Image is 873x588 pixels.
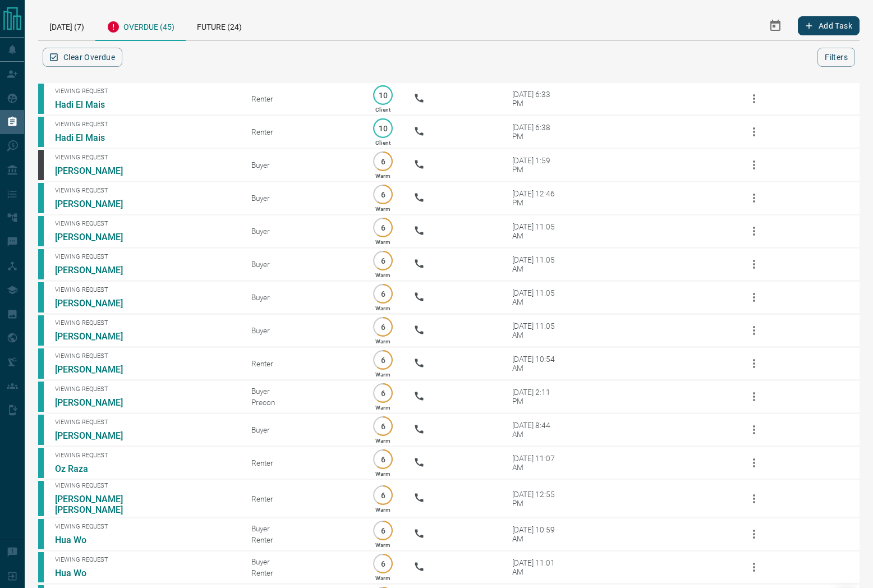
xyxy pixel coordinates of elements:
[251,524,352,533] div: Buyer
[512,288,560,306] div: [DATE] 11:05 AM
[55,568,139,578] a: Hua Wo
[375,507,390,513] p: Warm
[38,481,44,516] div: condos.ca
[512,321,560,339] div: [DATE] 11:05 AM
[55,232,139,242] a: [PERSON_NAME]
[55,265,139,275] a: [PERSON_NAME]
[43,48,122,67] button: Clear Overdue
[379,422,387,430] p: 6
[38,11,95,40] div: [DATE] (7)
[375,173,390,179] p: Warm
[817,48,855,67] button: Filters
[375,272,390,278] p: Warm
[55,286,235,293] span: Viewing Request
[251,458,352,467] div: Renter
[251,387,352,396] div: Buyer
[379,91,387,99] p: 10
[512,123,560,141] div: [DATE] 6:38 PM
[379,323,387,331] p: 6
[375,575,390,581] p: Warm
[251,557,352,566] div: Buyer
[55,199,139,209] a: [PERSON_NAME]
[379,124,387,132] p: 10
[251,94,352,103] div: Renter
[55,385,235,393] span: Viewing Request
[251,535,352,544] div: Renter
[379,455,387,463] p: 6
[55,166,139,176] a: [PERSON_NAME]
[762,12,789,39] button: Select Date Range
[55,364,139,375] a: [PERSON_NAME]
[38,216,44,246] div: condos.ca
[251,127,352,136] div: Renter
[38,183,44,213] div: condos.ca
[379,223,387,232] p: 6
[38,282,44,313] div: condos.ca
[512,156,560,174] div: [DATE] 1:59 PM
[375,305,390,311] p: Warm
[512,355,560,373] div: [DATE] 10:54 AM
[251,260,352,269] div: Buyer
[512,388,560,406] div: [DATE] 2:11 PM
[55,132,139,143] a: Hadi El Mais
[375,206,390,212] p: Warm
[251,194,352,203] div: Buyer
[375,140,390,146] p: Client
[379,526,387,535] p: 6
[55,482,235,489] span: Viewing Request
[379,559,387,568] p: 6
[55,253,235,260] span: Viewing Request
[512,189,560,207] div: [DATE] 12:46 PM
[55,397,139,408] a: [PERSON_NAME]
[55,187,235,194] span: Viewing Request
[38,249,44,279] div: condos.ca
[38,519,44,549] div: condos.ca
[512,454,560,472] div: [DATE] 11:07 AM
[55,331,139,342] a: [PERSON_NAME]
[55,494,139,515] a: [PERSON_NAME] [PERSON_NAME]
[95,11,186,41] div: Overdue (45)
[375,338,390,344] p: Warm
[379,190,387,199] p: 6
[379,256,387,265] p: 6
[512,222,560,240] div: [DATE] 11:05 AM
[251,398,352,407] div: Precon
[38,415,44,445] div: condos.ca
[55,452,235,459] span: Viewing Request
[379,157,387,166] p: 6
[379,491,387,499] p: 6
[38,117,44,147] div: condos.ca
[379,389,387,397] p: 6
[512,421,560,439] div: [DATE] 8:44 AM
[375,542,390,548] p: Warm
[55,523,235,530] span: Viewing Request
[375,371,390,378] p: Warm
[512,90,560,108] div: [DATE] 6:33 PM
[375,107,390,113] p: Client
[186,11,253,40] div: Future (24)
[55,298,139,309] a: [PERSON_NAME]
[251,494,352,503] div: Renter
[38,315,44,346] div: condos.ca
[512,255,560,273] div: [DATE] 11:05 AM
[38,448,44,478] div: condos.ca
[375,438,390,444] p: Warm
[379,290,387,298] p: 6
[55,319,235,327] span: Viewing Request
[251,227,352,236] div: Buyer
[798,16,860,35] button: Add Task
[38,382,44,412] div: condos.ca
[379,356,387,364] p: 6
[251,568,352,577] div: Renter
[55,220,235,227] span: Viewing Request
[251,359,352,368] div: Renter
[55,419,235,426] span: Viewing Request
[512,490,560,508] div: [DATE] 12:55 PM
[55,88,235,95] span: Viewing Request
[38,150,44,180] div: mrloft.ca
[55,121,235,128] span: Viewing Request
[38,348,44,379] div: condos.ca
[251,326,352,335] div: Buyer
[55,352,235,360] span: Viewing Request
[55,535,139,545] a: Hua Wo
